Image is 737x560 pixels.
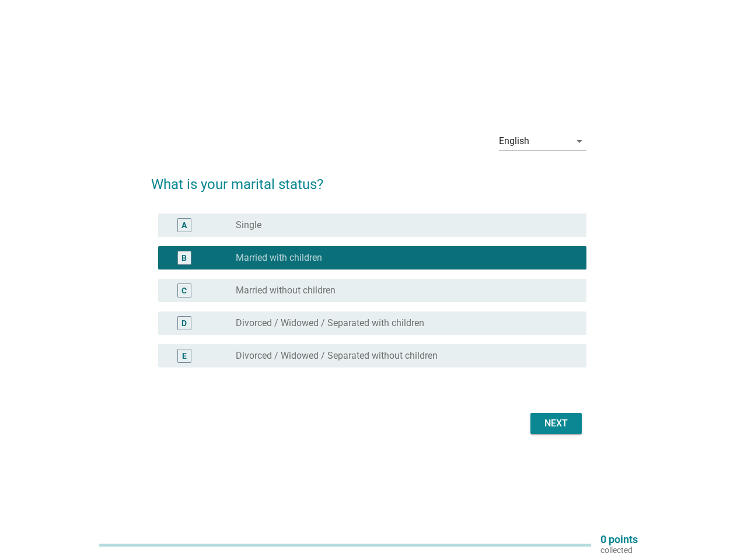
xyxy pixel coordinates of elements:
div: English [499,136,529,146]
label: Single [236,219,261,231]
div: D [181,317,187,330]
label: Married without children [236,285,336,296]
div: C [181,285,187,297]
button: Next [530,413,582,434]
div: A [181,219,187,232]
p: 0 points [600,534,638,545]
label: Divorced / Widowed / Separated without children [236,350,438,362]
h2: What is your marital status? [151,162,586,195]
div: B [181,252,187,264]
div: E [182,350,187,362]
label: Divorced / Widowed / Separated with children [236,317,424,329]
i: arrow_drop_down [572,134,586,148]
label: Married with children [236,252,322,264]
p: collected [600,545,638,555]
div: Next [540,416,572,430]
